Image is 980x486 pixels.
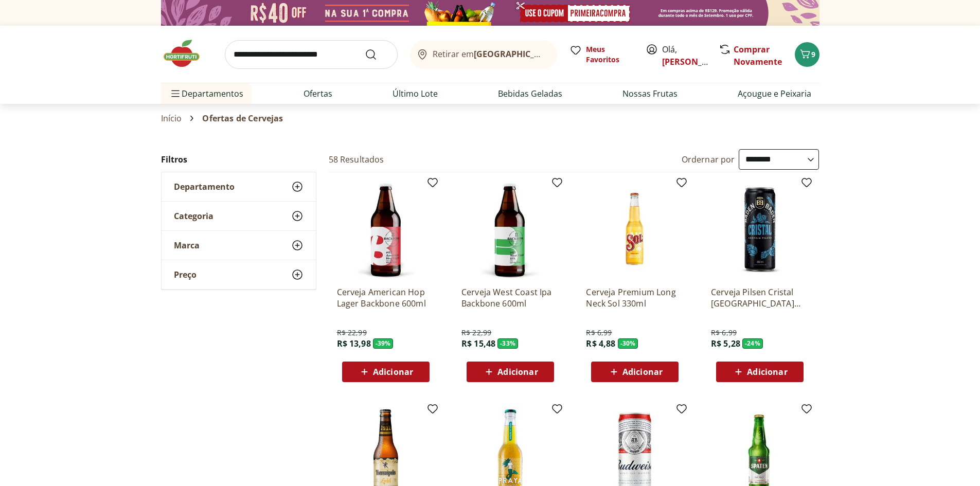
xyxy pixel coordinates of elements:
span: Adicionar [497,368,538,376]
button: Adicionar [342,362,430,382]
button: Menu [169,81,182,106]
button: Categoria [162,202,316,230]
span: Olá, [662,43,708,68]
button: Adicionar [467,362,554,382]
a: Ofertas [304,87,332,100]
span: - 24 % [742,338,763,349]
a: Início [161,114,182,123]
img: Cerveja Premium Long Neck Sol 330ml [586,181,684,278]
img: Cerveja West Coast Ipa Backbone 600ml [461,181,559,278]
a: Cerveja American Hop Lager Backbone 600ml [337,286,435,309]
span: Marca [174,240,200,250]
a: Comprar Novamente [734,44,782,67]
h2: Filtros [161,149,316,170]
span: Preço [174,269,197,280]
a: Cerveja Premium Long Neck Sol 330ml [586,286,684,309]
button: Departamento [162,172,316,201]
span: Ofertas de Cervejas [202,114,283,123]
a: Nossas Frutas [622,87,678,100]
span: R$ 6,99 [711,328,737,338]
span: 9 [811,49,815,59]
span: R$ 5,28 [711,338,740,349]
span: Departamentos [169,81,243,106]
a: Cerveja Pilsen Cristal [GEOGRAPHIC_DATA] Lata 350ml [711,286,809,309]
a: [PERSON_NAME] [662,56,729,67]
span: Meus Favoritos [586,44,633,65]
span: R$ 6,99 [586,328,612,338]
button: Marca [162,231,316,260]
button: Adicionar [591,362,679,382]
span: Adicionar [747,368,787,376]
span: - 33 % [497,338,518,349]
a: Bebidas Geladas [498,87,562,100]
button: Adicionar [716,362,804,382]
span: R$ 22,99 [461,328,491,338]
button: Retirar em[GEOGRAPHIC_DATA]/[GEOGRAPHIC_DATA] [410,40,557,69]
span: R$ 22,99 [337,328,367,338]
span: - 30 % [618,338,638,349]
span: Retirar em [433,49,546,59]
a: Açougue e Peixaria [738,87,811,100]
span: Categoria [174,211,213,221]
img: Cerveja American Hop Lager Backbone 600ml [337,181,435,278]
a: Cerveja West Coast Ipa Backbone 600ml [461,286,559,309]
label: Ordernar por [682,154,735,165]
input: search [225,40,398,69]
span: R$ 15,48 [461,338,495,349]
span: - 39 % [373,338,394,349]
span: Adicionar [622,368,663,376]
span: Departamento [174,182,235,192]
button: Submit Search [365,48,389,61]
h2: 58 Resultados [329,154,384,165]
span: R$ 13,98 [337,338,371,349]
img: Hortifruti [161,38,212,69]
button: Carrinho [795,42,819,67]
span: Adicionar [373,368,413,376]
button: Preço [162,260,316,289]
b: [GEOGRAPHIC_DATA]/[GEOGRAPHIC_DATA] [474,48,647,60]
a: Meus Favoritos [569,44,633,65]
span: R$ 4,88 [586,338,615,349]
a: Último Lote [393,87,438,100]
img: Cerveja Pilsen Cristal Baden Baden Lata 350ml [711,181,809,278]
